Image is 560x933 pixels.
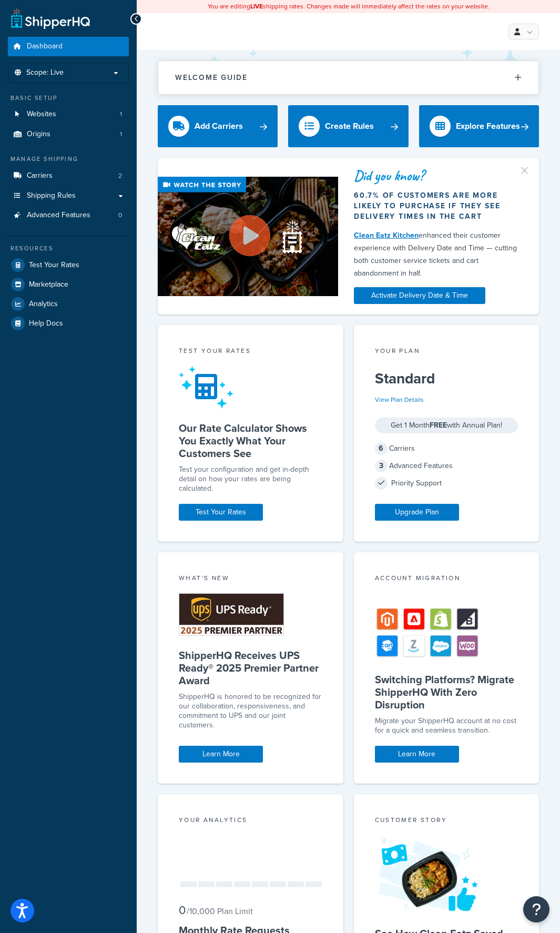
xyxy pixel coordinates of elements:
div: Test your rates [179,346,322,358]
a: Advanced Features0 [8,206,129,225]
span: Carriers [27,171,53,180]
div: Customer Story [375,815,518,827]
li: Websites [8,105,129,124]
img: Video thumbnail [158,177,338,296]
h5: Standard [375,370,518,387]
div: Resources [8,244,129,253]
div: What's New [179,573,322,585]
a: Clean Eatz Kitchen [354,230,419,241]
span: 0 [118,211,122,220]
h5: Switching Platforms? Migrate ShipperHQ With Zero Disruption [375,673,518,711]
div: Migrate your ShipperHQ account at no cost for a quick and seamless transition. [375,716,518,735]
a: Carriers2 [8,166,129,186]
a: Learn More [375,746,459,763]
h5: Our Rate Calculator Shows You Exactly What Your Customers See [179,422,322,460]
a: Learn More [179,746,263,763]
li: Carriers [8,166,129,186]
div: Carriers [375,441,518,456]
span: 1 [120,110,122,119]
a: Upgrade Plan [375,504,459,521]
div: Explore Features [456,119,520,134]
a: Analytics [8,295,129,313]
li: Origins [8,125,129,144]
strong: FREE [430,420,447,431]
span: Advanced Features [27,211,90,220]
button: Open Resource Center [523,896,549,922]
div: Get 1 Month with Annual Plan! [375,418,518,433]
div: Did you know? [354,168,523,183]
span: Marketplace [29,280,68,289]
a: Marketplace [8,275,129,294]
span: Dashboard [27,42,63,51]
a: Help Docs [8,314,129,333]
div: Your Analytics [179,815,322,827]
div: Basic Setup [8,94,129,103]
div: Account Migration [375,573,518,585]
div: 60.7% of customers are more likely to purchase if they see delivery times in the cart [354,190,523,222]
a: Explore Features [419,105,539,147]
span: 6 [375,442,388,455]
span: Websites [27,110,56,119]
span: Scope: Live [26,68,64,77]
div: Create Rules [325,119,374,134]
span: 2 [118,171,122,180]
a: Dashboard [8,37,129,56]
div: Manage Shipping [8,155,129,164]
div: Add Carriers [195,119,243,134]
small: / 10,000 Plan Limit [187,905,253,917]
a: Create Rules [288,105,408,147]
span: Help Docs [29,319,63,328]
div: Your Plan [375,346,518,358]
a: Test Your Rates [179,504,263,521]
p: ShipperHQ is honored to be recognized for our collaboration, responsiveness, and commitment to UP... [179,692,322,730]
div: enhanced their customer experience with Delivery Date and Time — cutting both customer service ti... [354,229,523,280]
li: Advanced Features [8,206,129,225]
a: Add Carriers [158,105,278,147]
span: Analytics [29,300,58,309]
span: 0 [179,901,186,919]
a: Shipping Rules [8,186,129,206]
span: 1 [120,130,122,139]
h2: Welcome Guide [175,74,248,82]
div: Priority Support [375,476,518,491]
a: Activate Delivery Date & Time [354,287,485,304]
div: Advanced Features [375,459,518,473]
a: Origins1 [8,125,129,144]
div: Test your configuration and get in-depth detail on how your rates are being calculated. [179,465,322,493]
span: Shipping Rules [27,191,76,200]
span: 3 [375,460,388,472]
a: Test Your Rates [8,256,129,275]
b: LIVE [250,2,263,11]
button: Welcome Guide [158,61,538,94]
a: Websites1 [8,105,129,124]
h5: ShipperHQ Receives UPS Ready® 2025 Premier Partner Award [179,649,322,687]
span: Origins [27,130,50,139]
a: View Plan Details [375,395,424,404]
span: Test Your Rates [29,261,79,270]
